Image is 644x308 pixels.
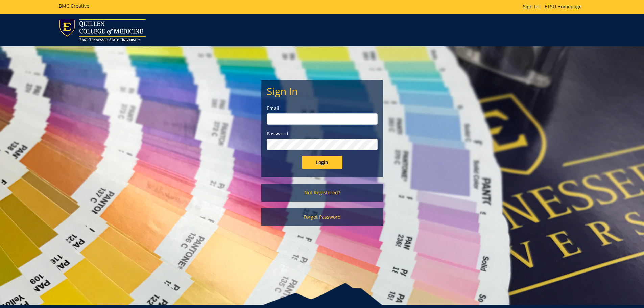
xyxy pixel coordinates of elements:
label: Password [267,130,378,137]
a: Sign In [523,3,539,10]
a: ETSU Homepage [541,3,585,10]
input: Login [302,156,342,169]
a: Not Registered? [261,184,383,202]
label: Email [267,105,378,112]
h5: BMC Creative [59,3,89,8]
a: Forgot Password [261,208,383,226]
img: ETSU logo [59,19,146,41]
h2: Sign In [267,86,378,97]
p: | [523,3,585,10]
